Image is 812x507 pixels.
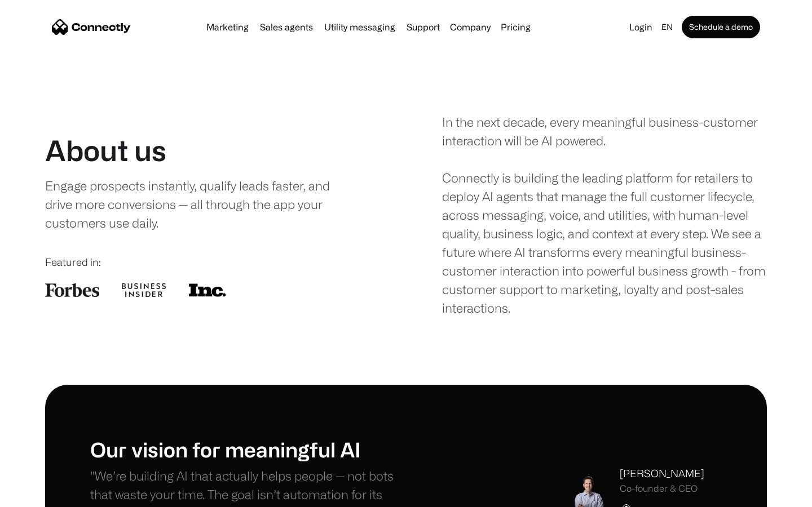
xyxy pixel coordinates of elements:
a: Marketing [202,23,253,32]
a: Utility messaging [320,23,400,32]
ul: Language list [23,487,68,503]
h1: Our vision for meaningful AI [90,437,406,461]
div: Company [450,19,491,35]
div: In the next decade, every meaningful business-customer interaction will be AI powered. Connectly ... [442,113,767,317]
a: Support [402,23,444,32]
div: Engage prospects instantly, qualify leads faster, and drive more conversions — all through the ap... [45,176,354,232]
a: Sales agents [255,23,317,32]
div: en [661,19,673,35]
div: [PERSON_NAME] [620,466,704,481]
a: Pricing [496,23,535,32]
a: Login [625,19,657,35]
a: Schedule a demo [682,16,760,38]
div: Co-founder & CEO [620,483,704,494]
div: Featured in: [45,255,370,270]
aside: Language selected: English [11,486,68,503]
h1: About us [45,134,166,167]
